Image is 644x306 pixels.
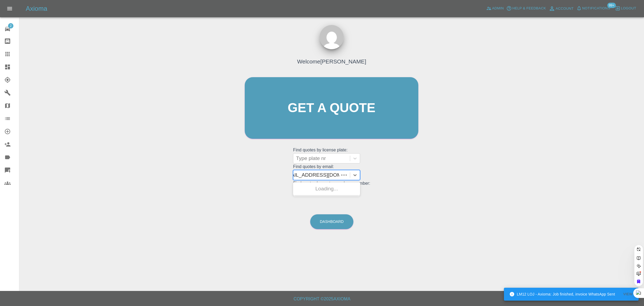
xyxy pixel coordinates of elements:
[575,4,612,13] button: Notifications
[293,164,370,180] grid: Find quotes by email:
[547,4,575,13] a: Account
[293,183,360,194] div: Loading...
[619,290,636,298] button: View
[621,5,636,12] span: Logout
[505,4,547,13] button: Help & Feedback
[607,3,616,8] span: 99+
[4,295,640,303] h6: Copyright © 2025 Axioma
[320,25,344,49] img: ...
[293,148,370,163] grid: Find quotes by license plate:
[293,181,370,197] grid: Find quotes by customer phone number:
[485,4,505,13] a: Admin
[3,2,16,15] button: Open drawer
[556,6,574,12] span: Account
[509,289,615,299] div: LM12 LOJ - Axioma: Job finished, invoice WhatsApp Sent
[26,4,47,13] h5: Axioma
[310,214,353,229] a: Dashboard
[245,77,418,139] a: Get a quote
[582,5,610,12] span: Notifications
[492,5,504,12] span: Admin
[614,4,638,13] button: Logout
[512,5,546,12] span: Help & Feedback
[8,23,13,29] span: 2
[297,57,366,66] h4: Welcome [PERSON_NAME]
